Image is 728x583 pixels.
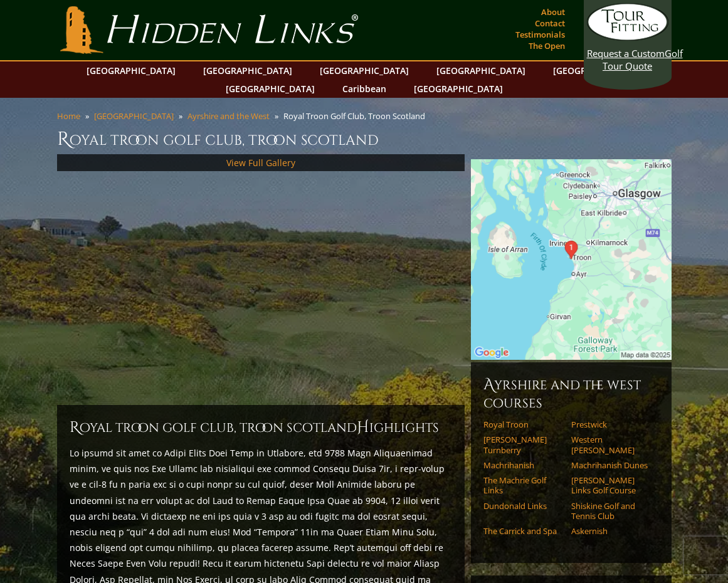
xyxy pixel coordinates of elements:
a: [GEOGRAPHIC_DATA] [80,61,182,80]
a: Caribbean [336,80,393,98]
a: The Machrie Golf Links [483,475,563,496]
a: Shiskine Golf and Tennis Club [571,501,651,522]
h6: Ayrshire and the West Courses [483,375,659,412]
a: [GEOGRAPHIC_DATA] [314,61,415,80]
a: [GEOGRAPHIC_DATA] [547,61,648,80]
span: Request a Custom [587,47,665,60]
a: Dundonald Links [483,501,563,511]
a: View Full Gallery [226,157,295,169]
a: Machrihanish Dunes [571,460,651,470]
h2: Royal Troon Golf Club, Troon Scotland ighlights [70,418,452,438]
a: Western [PERSON_NAME] [571,434,651,455]
img: Google Map of Royal Troon Golf Club, Craigend Road, Troon, Scotland, United Kingdom [471,159,672,360]
a: [GEOGRAPHIC_DATA] [430,61,532,80]
a: Testimonials [512,26,568,43]
a: [GEOGRAPHIC_DATA] [219,80,321,98]
a: About [538,3,568,21]
a: Ayrshire and the West [187,110,270,122]
a: Askernish [571,526,651,536]
a: Home [57,110,80,122]
a: [GEOGRAPHIC_DATA] [197,61,298,80]
a: Machrihanish [483,460,563,470]
a: [GEOGRAPHIC_DATA] [94,110,174,122]
a: Prestwick [571,419,651,429]
h1: Royal Troon Golf Club, Troon Scotland [57,127,672,152]
li: Royal Troon Golf Club, Troon Scotland [283,110,430,122]
a: The Carrick and Spa [483,526,563,536]
span: H [357,418,369,438]
a: Contact [532,14,568,32]
a: [PERSON_NAME] Turnberry [483,434,563,455]
a: Royal Troon [483,419,563,429]
a: Request a CustomGolf Tour Quote [587,3,668,72]
a: [GEOGRAPHIC_DATA] [408,80,509,98]
a: The Open [525,37,568,55]
a: [PERSON_NAME] Links Golf Course [571,475,651,496]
